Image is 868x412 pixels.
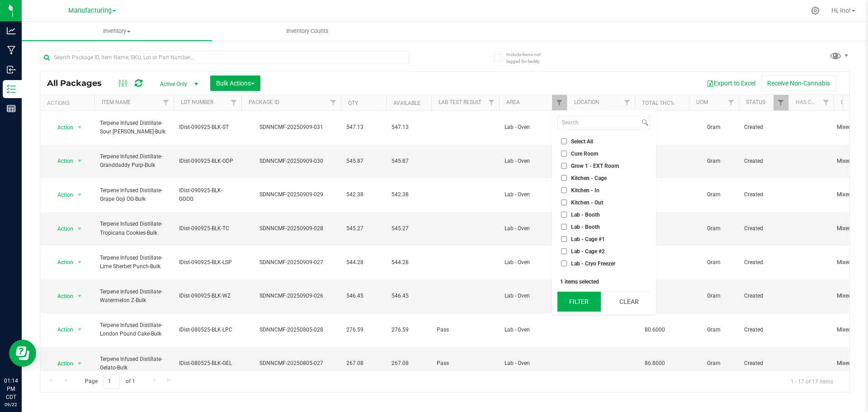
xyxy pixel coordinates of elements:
[346,123,381,132] span: 547.13
[505,292,561,300] span: Lab - Oven
[22,22,212,41] a: Inventory
[49,121,74,134] span: Action
[571,224,600,230] span: Lab - Booth
[49,223,74,235] span: Action
[179,292,236,300] span: IDist-090925-BLK-WZ
[392,224,426,233] span: 545.27
[7,85,16,94] inline-svg: Inventory
[74,290,85,303] span: select
[505,123,561,132] span: Lab - Oven
[240,326,342,334] div: SDNNCMF-20250805-028
[392,292,426,300] span: 546.45
[7,46,16,55] inline-svg: Manufacturing
[506,99,520,105] a: Area
[571,151,598,156] span: Cure Room
[4,401,18,408] p: 09/22
[506,51,552,65] span: Include items not tagged for facility
[346,359,381,368] span: 267.08
[240,224,342,233] div: SDNNCMF-20250909-028
[505,190,561,199] span: Lab - Oven
[100,119,168,136] span: Terpene Infused Distillate- Sour [PERSON_NAME]-Bulk
[49,290,74,303] span: Action
[819,95,834,110] a: Filter
[561,187,567,193] input: Kitchen - In
[571,261,615,266] span: Lab - Cryo Freezer
[74,155,85,167] span: select
[392,157,426,166] span: 545.87
[240,123,342,132] div: SDNNCMF-20250909-031
[68,7,112,14] span: Manufacturing
[74,256,85,269] span: select
[40,51,409,64] input: Search Package ID, Item Name, SKU, Lot or Part Number...
[437,359,494,368] span: Pass
[831,7,851,14] span: Hi, Ino!
[561,248,567,254] input: Lab - Cage #2
[694,224,733,233] span: Gram
[505,359,561,368] span: Lab - Oven
[439,99,481,105] a: Lab Test Result
[774,95,788,110] a: Filter
[744,157,783,166] span: Created
[179,258,236,267] span: IDist-090925-BLK-LSP
[346,326,381,334] span: 276.59
[74,121,85,134] span: select
[560,279,648,285] div: 1 items selected
[761,76,836,91] button: Receive Non-Cannabis
[179,123,236,132] span: IDist-090925-BLK-ST
[100,355,168,372] span: Terpene Infused Distillate-Gelato-Bulk
[561,175,567,181] input: Kitchen - Cage
[104,374,120,388] input: 1
[212,22,402,41] a: Inventory Counts
[346,157,381,166] span: 545.87
[240,157,342,166] div: SDNNCMF-20250909-030
[393,100,420,106] a: Available
[179,359,236,368] span: IDist-080525-BLK-GEL
[571,163,619,169] span: Grow 1 - EXT Room
[100,321,168,338] span: Terpene Infused Distillate-London Pound Cake-Bulk
[392,359,426,368] span: 267.08
[505,326,561,334] span: Lab - Oven
[484,95,499,110] a: Filter
[4,377,18,401] p: 01:14 PM CDT
[505,258,561,267] span: Lab - Oven
[216,80,255,87] span: Bulk Actions
[100,152,168,170] span: Terpene Infused Distillate-Granddaddy Purp-Bulk
[744,359,783,368] span: Created
[561,163,567,169] input: Grow 1 - EXT Room
[571,139,593,144] span: Select All
[561,199,567,205] input: Kitchen - Out
[348,100,358,106] a: Qty
[810,6,821,15] div: Manage settings
[179,186,236,204] span: IDist-090925-BLK-GGOG
[100,288,168,305] span: Terpene Infused Distillate-Watermelon Z-Bulk
[744,326,783,334] span: Created
[571,249,605,254] span: Lab - Cage #2
[561,236,567,242] input: Lab - Cage #1
[505,157,561,166] span: Lab - Oven
[640,323,670,336] span: 80.6000
[346,224,381,233] span: 545.27
[640,357,670,370] span: 86.8000
[74,323,85,336] span: select
[179,326,236,334] span: IDist-080525-BLK-LPC
[744,190,783,199] span: Created
[724,95,739,110] a: Filter
[694,292,733,300] span: Gram
[181,99,213,105] a: Lot Number
[9,340,36,367] iframe: Resource center
[694,359,733,368] span: Gram
[694,123,733,132] span: Gram
[74,357,85,370] span: select
[7,65,16,74] inline-svg: Inbound
[561,212,567,218] input: Lab - Booth
[642,100,675,106] a: Total THC%
[744,258,783,267] span: Created
[571,188,599,193] span: Kitchen - In
[392,258,426,267] span: 544.28
[744,292,783,300] span: Created
[571,212,600,218] span: Lab - Booth
[392,190,426,199] span: 542.38
[49,357,74,370] span: Action
[571,175,607,181] span: Kitchen - Cage
[571,200,603,205] span: Kitchen - Out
